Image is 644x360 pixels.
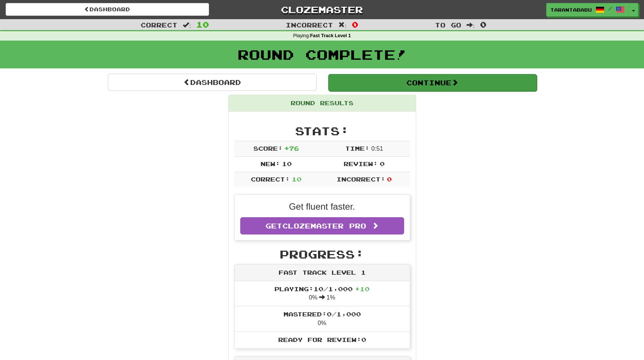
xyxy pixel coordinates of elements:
span: 10 [282,160,292,167]
span: Correct [141,21,177,29]
a: Dashboard [108,74,317,91]
span: Playing: 10 / 1,000 [274,285,370,292]
span: : [338,22,347,28]
span: : [467,22,475,28]
span: 10 [292,175,302,183]
span: Ready for Review: 0 [278,336,366,343]
li: 0% 1% [235,281,410,307]
a: Dashboard [6,3,209,16]
span: + 76 [284,145,299,152]
span: 0 [352,20,358,29]
span: Clozemaster Pro [282,222,366,230]
span: Tarantababu [550,6,592,13]
p: Get fluent faster. [240,200,404,213]
span: : [183,22,191,28]
span: Mastered: 0 / 1,000 [283,310,361,318]
h1: Round Complete! [3,47,641,62]
a: Tarantababu / [546,3,629,17]
span: Correct: [251,175,290,183]
div: Fast Track Level 1 [235,265,410,281]
a: Clozemaster [220,3,424,16]
span: 10 [196,20,209,29]
a: GetClozemaster Pro [240,217,404,234]
strong: Fast Track Level 1 [310,33,351,38]
span: Time: [345,145,370,152]
span: Incorrect [286,21,333,29]
span: Incorrect: [336,175,385,183]
span: Score: [253,145,283,152]
div: Round Results [229,95,416,112]
span: Review: [344,160,378,167]
h2: Stats: [234,125,410,137]
h2: Progress: [234,248,410,260]
li: 0% [235,306,410,332]
span: New: [261,160,280,167]
span: 0 [387,175,392,183]
span: 0 : 51 [371,145,383,152]
span: 0 [380,160,385,167]
span: 0 [480,20,486,29]
span: / [608,6,612,11]
button: Continue [328,74,537,91]
span: To go [435,21,461,29]
span: + 10 [355,285,370,292]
